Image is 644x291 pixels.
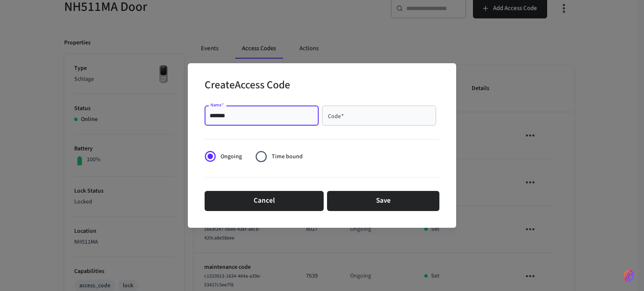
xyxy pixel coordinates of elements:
label: Name [210,102,224,108]
img: SeamLogoGradient.69752ec5.svg [624,269,634,283]
button: Cancel [205,191,324,211]
span: Time bound [272,152,303,161]
h2: Create Access Code [205,73,290,99]
button: Save [327,191,439,211]
span: Ongoing [221,152,242,161]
